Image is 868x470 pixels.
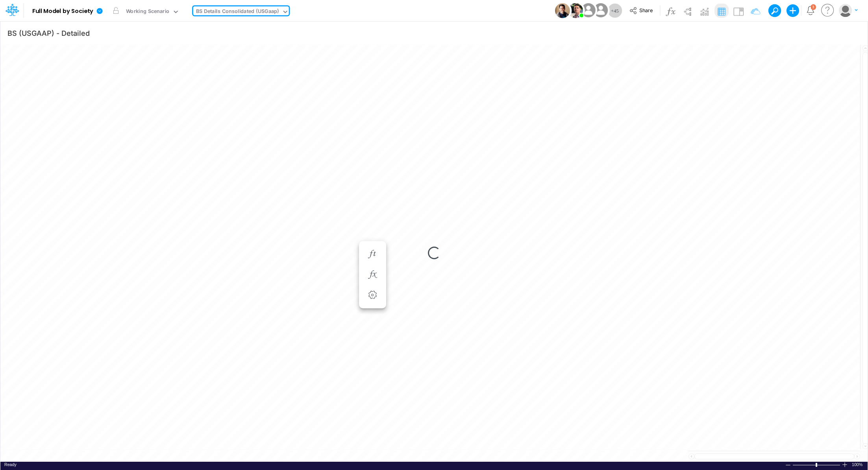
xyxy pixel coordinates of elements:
[852,462,864,468] div: Zoom level
[7,25,696,41] input: Type a title here
[842,462,848,468] div: Zoom In
[568,3,583,18] img: User Image Icon
[626,5,658,17] button: Share
[4,462,17,468] div: In Ready mode
[579,2,597,19] img: User Image Icon
[639,7,653,13] span: Share
[812,5,814,9] div: 3 unread items
[792,462,842,468] div: Zoom
[126,7,170,17] div: Working Scenario
[4,462,17,467] span: Ready
[816,463,817,467] div: Zoom
[196,7,279,17] div: BS Details Consolidated (USGaap)
[555,3,570,18] img: User Image Icon
[592,2,609,19] img: User Image Icon
[32,8,93,15] b: Full Model by Society
[611,8,619,13] span: + 45
[806,6,815,15] a: Notifications
[852,462,864,468] span: 100%
[785,462,791,468] div: Zoom Out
